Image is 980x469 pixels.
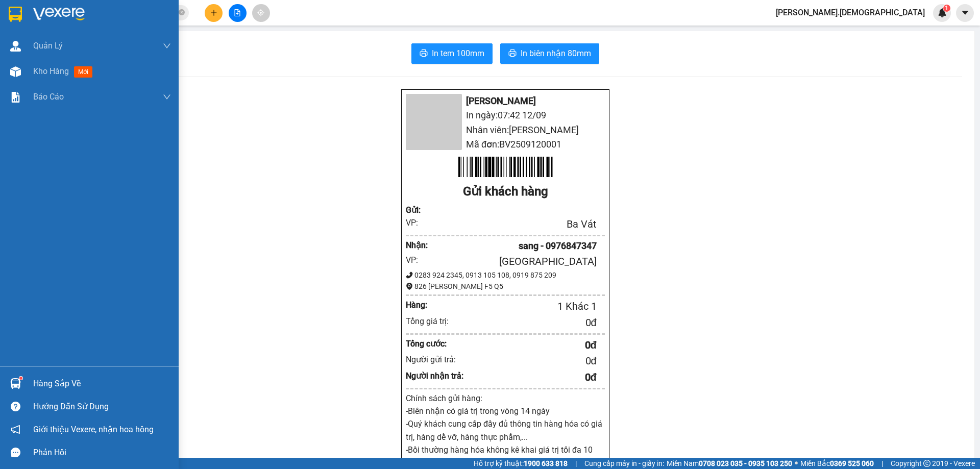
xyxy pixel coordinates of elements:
[179,8,185,18] span: close-circle
[163,42,171,50] span: down
[74,66,92,78] span: mới
[406,271,413,279] span: phone
[205,4,223,22] button: plus
[406,353,464,366] div: Người gửi trả:
[420,49,428,59] span: printer
[411,43,493,64] button: printerIn tem 100mm
[447,299,597,314] div: 1 Khác 1
[923,460,930,467] span: copyright
[33,376,171,391] div: Hàng sắp về
[464,353,597,369] div: 0 đ
[252,4,270,22] button: aim
[33,66,69,76] span: Kho hàng
[406,239,431,252] div: Nhận :
[210,9,217,16] span: plus
[431,216,597,232] div: Ba Vát
[33,399,171,414] div: Hướng dẫn sử dụng
[406,443,605,469] p: -Bồi thường hàng hóa không kê khai giá trị tối đa 10 lần phí vận chuyển
[474,458,568,469] span: Hỗ trợ kỹ thuật:
[33,90,64,103] span: Báo cáo
[406,204,431,216] div: Gửi :
[431,239,597,253] div: sang - 0976847347
[406,123,605,137] li: Nhân viên: [PERSON_NAME]
[33,445,171,460] div: Phản hồi
[406,283,413,290] span: environment
[508,49,517,59] span: printer
[406,299,447,311] div: Hàng:
[406,254,431,266] div: VP:
[881,458,883,469] span: |
[10,41,21,52] img: warehouse-icon
[19,377,22,380] sup: 1
[464,369,597,385] div: 0 đ
[768,6,933,19] span: [PERSON_NAME].[DEMOGRAPHIC_DATA]
[10,66,21,77] img: warehouse-icon
[33,39,63,52] span: Quản Lý
[406,337,464,350] div: Tổng cước:
[10,92,21,103] img: solution-icon
[464,315,597,331] div: 0 đ
[406,216,431,229] div: VP:
[257,9,264,16] span: aim
[234,9,241,16] span: file-add
[406,94,605,108] li: [PERSON_NAME]
[667,458,792,469] span: Miền Nam
[521,47,591,60] span: In biên nhận 80mm
[11,425,20,434] span: notification
[11,448,20,457] span: message
[11,402,20,411] span: question-circle
[524,459,568,467] strong: 1900 633 818
[575,458,577,469] span: |
[406,405,605,417] p: -Biên nhận có giá trị trong vòng 14 ngày
[584,458,664,469] span: Cung cấp máy in - giấy in:
[9,7,22,22] img: logo-vxr
[10,378,21,389] img: warehouse-icon
[406,182,605,202] div: Gửi khách hàng
[432,47,484,60] span: In tem 100mm
[961,8,970,17] span: caret-down
[406,108,605,122] li: In ngày: 07:42 12/09
[800,458,874,469] span: Miền Bắc
[406,281,605,292] div: 826 [PERSON_NAME] F5 Q5
[406,417,605,443] p: -Quý khách cung cấp đầy đủ thông tin hàng hóa có giá trị, hàng dể vỡ, hàng thực phẩm,...
[406,269,605,281] div: 0283 924 2345, 0913 105 108, 0919 875 209
[431,254,597,269] div: [GEOGRAPHIC_DATA]
[406,137,605,152] li: Mã đơn: BV2509120001
[699,459,792,467] strong: 0708 023 035 - 0935 103 250
[179,9,185,15] span: close-circle
[945,5,948,12] span: 1
[956,4,974,22] button: caret-down
[33,423,154,436] span: Giới thiệu Vexere, nhận hoa hồng
[229,4,247,22] button: file-add
[500,43,599,64] button: printerIn biên nhận 80mm
[406,369,464,382] div: Người nhận trả:
[406,392,605,405] div: Chính sách gửi hàng:
[943,5,950,12] sup: 1
[938,8,947,17] img: icon-new-feature
[830,459,874,467] strong: 0369 525 060
[406,315,464,328] div: Tổng giá trị:
[464,337,597,353] div: 0 đ
[795,461,798,465] span: ⚪️
[163,93,171,101] span: down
